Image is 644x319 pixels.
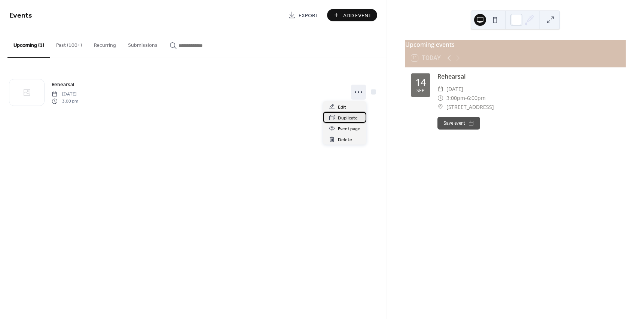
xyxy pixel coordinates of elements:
button: Submissions [122,30,164,57]
span: [DATE] [446,85,463,94]
span: 3:00pm [446,94,465,103]
div: Rehearsal [437,72,620,81]
div: ​ [437,103,443,112]
a: Export [283,9,324,21]
a: Rehearsal [52,80,74,89]
button: Save event [437,117,480,130]
button: Recurring [88,30,122,57]
span: Edit [338,103,346,111]
button: Add Event [327,9,377,21]
div: ​ [437,85,443,94]
span: Delete [338,136,352,144]
span: [DATE] [52,91,78,98]
span: Event page [338,125,360,133]
span: 6:00pm [467,94,486,103]
div: Upcoming events [405,40,626,49]
div: ​ [437,94,443,103]
span: - [465,94,467,103]
button: Past (100+) [50,30,88,57]
div: 14 [415,78,426,87]
div: Sep [416,88,425,93]
span: Export [299,12,318,19]
span: Events [9,8,32,23]
span: Add Event [343,12,372,19]
button: Upcoming (1) [7,30,50,58]
span: [STREET_ADDRESS] [446,103,494,112]
span: Duplicate [338,114,358,122]
span: Rehearsal [52,81,74,89]
span: 3:00 pm [52,98,78,104]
